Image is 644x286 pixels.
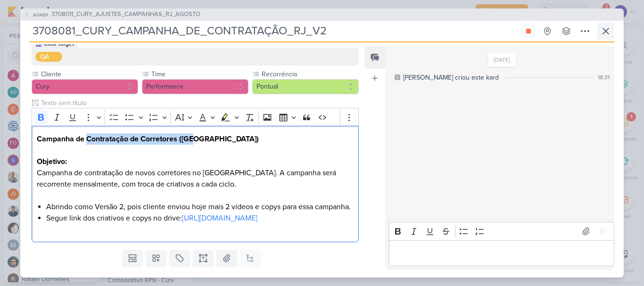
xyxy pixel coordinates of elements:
[142,79,248,94] button: Performance
[37,157,67,166] strong: Objetivo:
[32,79,138,94] button: Cury
[46,201,354,212] li: Abrindo como Versão 2, pois cliente enviou hoje mais 2 vídeos e copys para essa campanha.
[389,240,614,266] div: Editor editing area: main
[32,126,359,242] div: Editor editing area: main
[37,134,259,144] strong: Campanha de Contratação de Corretores ([GEOGRAPHIC_DATA])
[525,27,532,35] div: Parar relógio
[32,108,359,126] div: Editor toolbar
[40,69,138,79] label: Cliente
[39,98,359,108] input: Texto sem título
[403,73,499,82] div: [PERSON_NAME] criou este kard
[150,69,248,79] label: Time
[37,167,354,190] p: Campanha de contratação de novos corretores no [GEOGRAPHIC_DATA]. A campanha será recorrente mens...
[182,213,257,223] a: [URL][DOMAIN_NAME]
[40,52,49,62] div: QA
[598,73,610,82] div: 18:31
[389,222,614,240] div: Editor toolbar
[252,79,359,94] button: Pontual
[46,212,354,224] li: Segue link dos criativos e copys no drive:
[261,69,359,79] label: Recorrência
[30,23,518,40] input: Kard Sem Título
